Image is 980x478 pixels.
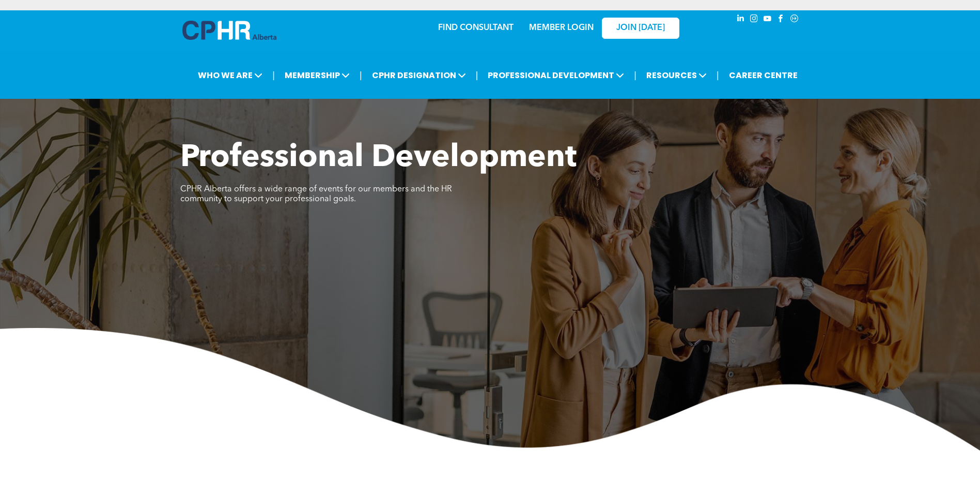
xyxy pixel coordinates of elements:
[195,66,266,85] span: WHO WE ARE
[762,13,773,27] a: youtube
[180,143,577,174] span: Professional Development
[616,23,665,33] span: JOIN [DATE]
[360,65,362,86] li: |
[485,66,627,85] span: PROFESSIONAL DEVELOPMENT
[369,66,469,85] span: CPHR DESIGNATION
[182,21,276,40] img: A blue and white logo for cp alberta
[602,18,679,39] a: JOIN [DATE]
[272,65,275,86] li: |
[717,65,719,86] li: |
[789,13,800,27] a: Social network
[438,24,514,32] a: FIND CONSULTANT
[726,66,801,85] a: CAREER CENTRE
[180,185,452,203] span: CPHR Alberta offers a wide range of events for our members and the HR community to support your p...
[634,65,636,86] li: |
[643,66,710,85] span: RESOURCES
[775,13,787,27] a: facebook
[735,13,746,27] a: linkedin
[749,13,760,27] a: instagram
[529,24,594,32] a: MEMBER LOGIN
[282,66,353,85] span: MEMBERSHIP
[476,65,478,86] li: |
